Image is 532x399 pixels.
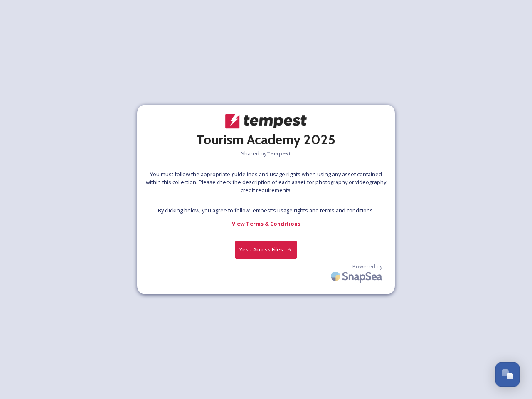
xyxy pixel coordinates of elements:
span: You must follow the appropriate guidelines and usage rights when using any asset contained within... [145,170,387,195]
a: View Terms & Conditions [232,219,300,229]
span: Shared by [241,150,291,158]
strong: Tempest [266,150,291,157]
span: By clicking below, you agree to follow Tempest 's usage rights and terms and conditions. [158,207,374,214]
img: tempest-color.png [224,113,308,130]
button: Yes - Access Files [235,241,297,258]
h2: Tourism Academy 2025 [197,130,335,150]
span: Powered by [352,263,382,271]
button: Open Chat [495,362,520,387]
img: SnapSea Logo [328,266,387,286]
strong: View Terms & Conditions [232,220,300,227]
